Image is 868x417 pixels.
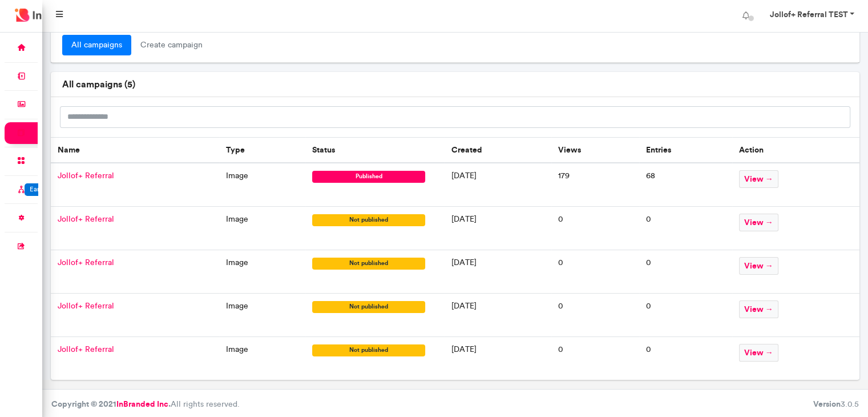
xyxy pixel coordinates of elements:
td: 0 [639,337,732,380]
span: not published [312,258,425,270]
td: [DATE] [445,163,551,207]
a: InBranded Inc [116,399,168,409]
td: 0 [551,294,639,337]
td: image [219,207,305,250]
td: 68 [639,163,732,207]
td: 0 [551,250,639,294]
th: Name [51,137,219,163]
span: published [312,171,425,183]
span: Jollof+ Referral [58,301,114,311]
span: view → [739,214,778,231]
th: Views [551,137,639,163]
span: Jollof+ Referral [58,344,114,354]
b: Version [813,399,841,409]
th: Action [732,137,859,163]
a: all campaigns [62,35,131,55]
td: image [219,250,305,294]
span: view → [739,170,778,188]
span: Early access [30,185,66,193]
td: image [219,337,305,380]
span: not published [312,214,425,226]
span: Jollof+ Referral [58,214,114,224]
a: Early access [5,179,80,201]
td: image [219,294,305,337]
td: image [219,163,305,207]
th: Created [445,137,551,163]
strong: Jollof+ Referral TEST [769,9,847,19]
h6: all campaigns ( 5 ) [62,79,847,90]
span: Jollof+ Referral [58,171,114,181]
a: Jollof+ Referral TEST [758,5,863,27]
span: view → [739,257,778,275]
td: 0 [639,207,732,250]
th: Entries [639,137,732,163]
td: [DATE] [445,250,551,294]
td: [DATE] [445,294,551,337]
th: Status [305,137,445,163]
div: 3.0.5 [813,399,859,410]
span: view → [739,344,778,362]
span: view → [739,300,778,318]
span: create campaign [131,35,212,55]
img: InBranded Logo [12,6,89,25]
td: 0 [551,337,639,380]
span: Jollof+ Referral [58,258,114,267]
td: 179 [551,163,639,207]
th: Type [219,137,305,163]
strong: Copyright © 2021 . [51,399,171,409]
td: 0 [551,207,639,250]
span: not published [312,344,425,356]
td: [DATE] [445,207,551,250]
td: [DATE] [445,337,551,380]
td: 0 [639,250,732,294]
span: not published [312,301,425,313]
td: 0 [639,294,732,337]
